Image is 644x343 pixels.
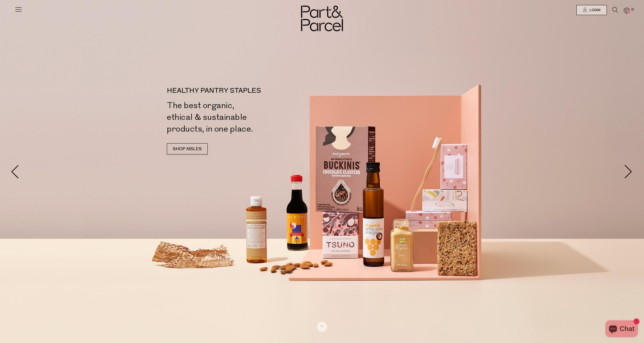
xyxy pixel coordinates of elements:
a: SHOP AISLES [167,143,208,154]
inbox-online-store-chat: Shopify online store chat [604,320,640,339]
p: HEALTHY PANTRY STAPLES [167,87,324,94]
a: Login [576,5,607,15]
img: Part&Parcel [301,6,343,31]
span: 0 [630,7,635,12]
h2: The best organic, ethical & sustainable products, in one place. [167,100,324,135]
span: Login [588,8,600,13]
a: 0 [624,8,629,13]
